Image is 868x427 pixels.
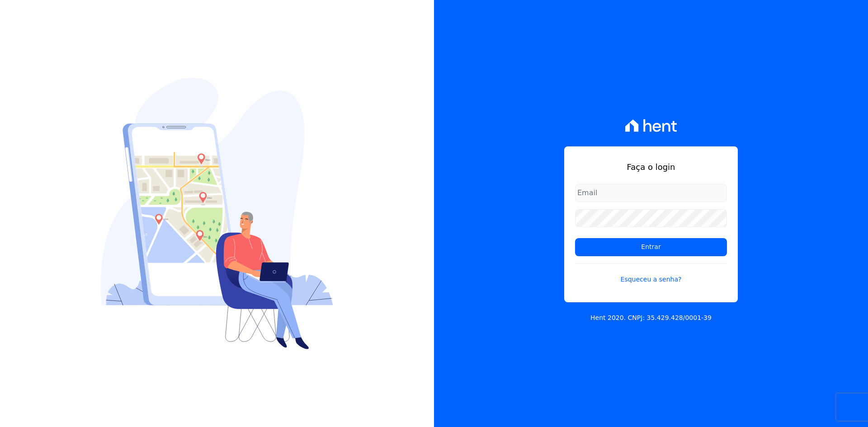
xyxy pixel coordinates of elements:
input: Entrar [575,238,727,256]
input: Email [575,184,727,202]
img: Login [101,78,333,349]
h1: Faça o login [575,161,727,173]
a: Esqueceu a senha? [575,263,727,284]
p: Hent 2020. CNPJ: 35.429.428/0001-39 [590,313,712,323]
